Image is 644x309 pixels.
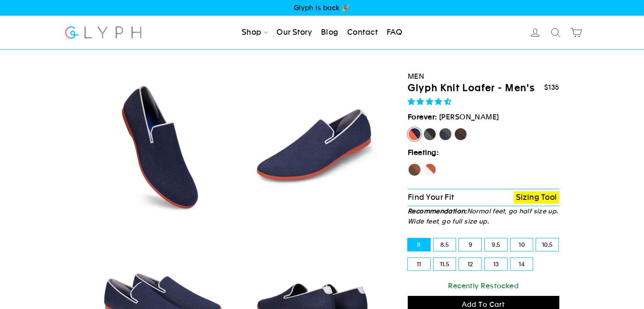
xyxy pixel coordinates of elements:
[459,258,481,270] label: 12
[408,163,421,177] label: Hawk
[423,127,437,141] label: Panther
[318,23,342,42] a: Blog
[408,206,559,226] p: Normal feet, go half size up. Wide feet, go full size up.
[511,238,533,251] label: 10
[544,83,559,91] span: $135
[454,127,467,141] label: Mustang
[434,238,456,251] label: 8.5
[514,191,559,204] a: Sizing Tool
[408,127,421,141] label: [PERSON_NAME]
[439,127,452,141] label: Rhino
[408,238,430,251] label: 8
[344,23,381,42] a: Contact
[511,258,533,270] label: 14
[434,258,456,270] label: 11.5
[238,23,406,42] ul: Primary
[408,207,467,215] strong: Recommendation:
[240,74,385,219] img: Marlin
[273,23,315,42] a: Our Story
[408,280,559,292] div: Recently Restocked
[423,163,437,177] label: Fox
[485,238,507,251] label: 9.5
[459,238,481,251] label: 9
[408,193,454,201] span: Find Your Fit
[439,113,499,121] span: [PERSON_NAME]
[485,258,507,270] label: 13
[383,23,406,42] a: FAQ
[64,21,143,44] img: Glyph
[408,82,535,94] h1: Glyph Knit Loafer - Men's
[408,113,437,121] strong: Forever:
[89,74,233,219] img: Marlin
[408,258,430,270] label: 11
[462,301,505,309] span: Add to cart
[408,97,453,106] span: 4.71 stars
[408,148,439,157] strong: Fleeting:
[536,238,558,251] label: 10.5
[408,71,559,82] div: Men
[238,23,271,42] a: Shop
